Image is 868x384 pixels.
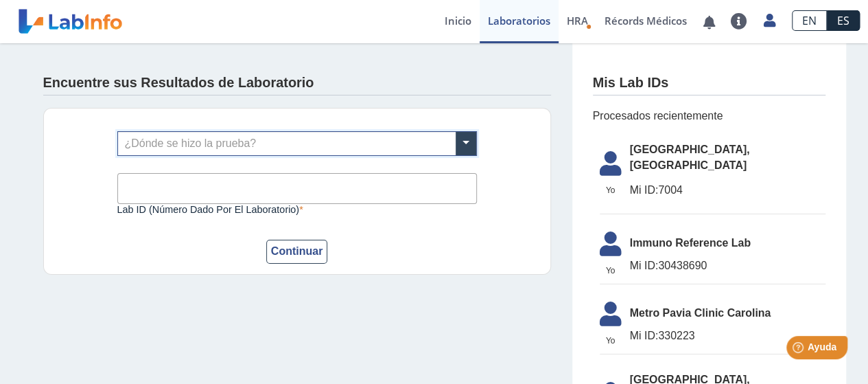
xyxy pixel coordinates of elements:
[630,182,825,199] span: 7004
[630,305,825,321] span: Metro Pavia Clinic Carolina
[630,328,825,344] span: 330223
[266,240,328,264] button: Continuar
[591,335,630,347] span: Yo
[593,75,669,91] h4: Mis Lab IDs
[630,330,659,341] span: Mi ID:
[630,235,825,251] span: Immuno Reference Lab
[630,142,825,174] span: [GEOGRAPHIC_DATA], [GEOGRAPHIC_DATA]
[43,75,314,91] h4: Encuentre sus Resultados de Laboratorio
[630,260,659,271] span: Mi ID:
[591,264,630,277] span: Yo
[827,10,860,31] a: ES
[567,14,588,27] span: HRA
[591,184,630,196] span: Yo
[630,184,659,196] span: Mi ID:
[746,330,853,369] iframe: Help widget launcher
[117,204,477,215] label: Lab ID (número dado por el laboratorio)
[630,258,825,274] span: 30438690
[593,108,825,124] span: Procesados recientemente
[792,10,827,31] a: EN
